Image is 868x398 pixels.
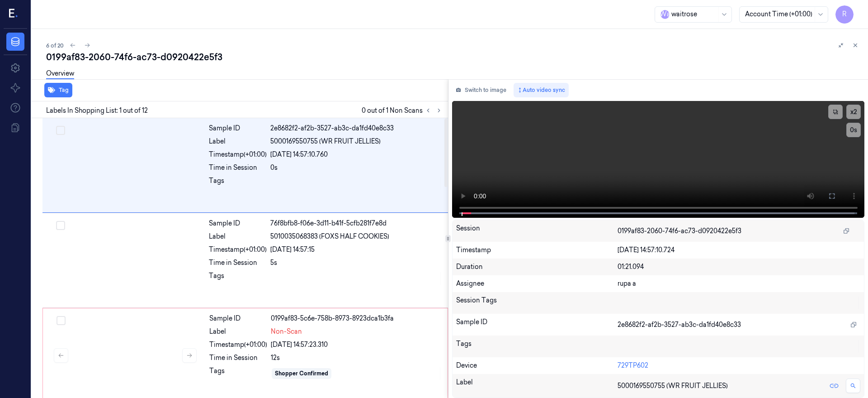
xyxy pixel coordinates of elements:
div: Session Tags [456,296,618,310]
div: 0199af83-2060-74f6-ac73-d0920422e5f3 [46,51,861,63]
div: Timestamp [456,245,618,255]
div: [DATE] 14:57:10.724 [618,245,860,255]
div: Device [456,361,618,370]
button: Auto video sync [514,83,569,97]
button: R [835,5,854,24]
button: Select row [56,221,65,230]
div: Tags [209,366,267,381]
span: 5010035068383 (FOXS HALF COOKIES) [270,232,389,241]
div: Timestamp (+01:00) [209,340,267,350]
div: Shopper Confirmed [275,369,328,378]
div: 5s [270,258,443,268]
button: Switch to image [452,83,510,97]
div: Time in Session [209,258,267,268]
span: 5000169550755 (WR FRUIT JELLIES) [618,381,728,391]
div: Label [209,232,267,241]
div: 0199af83-5c6e-758b-8973-8923dca1b3fa [271,314,442,323]
div: 2e8682f2-af2b-3527-ab3c-da1fd40e8c33 [270,124,443,133]
div: Timestamp (+01:00) [209,150,267,159]
div: 01:21.094 [618,262,860,272]
button: 0s [846,123,861,137]
div: Sample ID [209,219,267,228]
span: 5000169550755 (WR FRUIT JELLIES) [270,137,381,146]
span: 2e8682f2-af2b-3527-ab3c-da1fd40e8c33 [618,320,741,330]
button: x2 [846,105,861,119]
button: Select row [57,316,66,325]
div: Time in Session [209,163,267,173]
div: Tags [456,339,618,354]
button: Select row [56,126,65,135]
div: Sample ID [456,317,618,332]
div: rupa a [618,279,860,288]
span: W a [660,10,670,19]
div: Assignee [456,279,618,288]
span: Non-Scan [271,327,302,336]
div: 12s [271,353,442,363]
span: 0199af83-2060-74f6-ac73-d0920422e5f3 [618,226,741,236]
div: 76f8bfb8-f06e-3d11-b41f-5cfb281f7e8d [270,219,443,228]
button: Tag [44,83,72,97]
div: Tags [209,271,267,286]
div: Sample ID [209,124,267,133]
a: Overview [46,69,74,79]
div: Time in Session [209,353,267,363]
div: [DATE] 14:57:10.760 [270,150,443,159]
span: 0 out of 1 Non Scans [362,105,444,116]
div: Duration [456,262,618,272]
div: Tags [209,176,267,191]
div: [DATE] 14:57:23.310 [271,340,442,350]
span: 6 of 20 [46,42,64,49]
div: 0s [270,163,443,173]
div: Label [209,327,267,336]
div: [DATE] 14:57:15 [270,245,443,254]
div: Sample ID [209,314,267,323]
div: Label [456,378,618,394]
div: 729TP602 [618,361,860,370]
div: Timestamp (+01:00) [209,245,267,254]
div: Label [209,137,267,146]
span: Labels In Shopping List: 1 out of 12 [46,106,148,115]
div: Session [456,224,618,238]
